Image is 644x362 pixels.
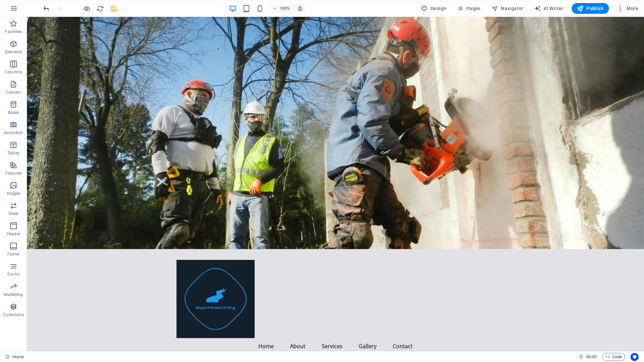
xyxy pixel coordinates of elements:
[96,4,104,12] button: reload
[605,353,622,361] span: Code
[631,353,639,361] button: Usercentrics
[491,5,523,12] span: Navigator
[8,211,19,216] p: Slider
[586,353,597,361] span: 00 00
[577,5,604,12] span: Publish
[109,4,118,12] button: save
[579,353,597,361] h6: Session time
[280,4,290,12] h6: 100%
[591,354,592,359] span: :
[532,3,566,14] button: AI Writer
[5,353,24,361] a: Click to cancel selection. Double-click to open Pages
[42,4,50,12] button: undo
[3,312,24,318] p: Collections
[572,3,609,14] button: Publish
[5,69,22,75] p: Columns
[534,5,563,12] span: AI Writer
[602,353,625,361] button: Code
[418,3,449,14] button: Design
[489,3,526,14] button: Navigator
[5,49,22,55] p: Elements
[4,292,23,297] p: Marketing
[418,3,449,14] div: Design (Ctrl+Alt+Y)
[5,29,22,34] p: Favorites
[8,110,19,115] p: Boxes
[617,5,638,12] span: More
[297,5,303,11] i: On resize automatically adjust zoom level to fit chosen device.
[5,171,22,176] p: Features
[269,4,293,12] button: 100%
[457,5,480,12] span: Pages
[7,231,20,237] p: Header
[7,251,20,257] p: Footer
[6,90,21,95] p: Content
[454,3,483,14] button: Pages
[7,272,20,277] p: Forms
[421,5,446,12] span: Design
[7,191,21,196] p: Images
[7,150,20,156] p: Tables
[4,130,23,135] p: Accordion
[96,5,104,12] i: Reload page
[110,5,118,12] i: Save (Ctrl+S)
[614,3,641,14] button: More
[83,4,91,12] button: Click here to leave preview mode and continue editing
